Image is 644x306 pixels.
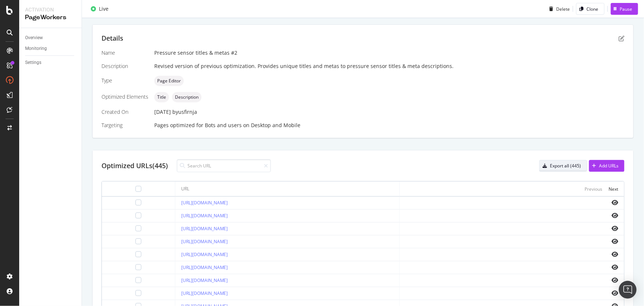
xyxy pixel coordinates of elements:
[585,184,602,193] button: Previous
[619,35,624,41] div: pen-to-square
[181,225,228,232] a: [URL][DOMAIN_NAME]
[175,95,199,99] span: Description
[612,225,618,231] i: eye
[154,108,624,116] div: [DATE]
[25,34,43,42] div: Overview
[251,122,300,129] div: Desktop and Mobile
[25,34,76,42] a: Overview
[620,6,632,12] div: Pause
[25,45,47,52] div: Monitoring
[539,160,587,172] button: Export all (445)
[101,34,123,43] div: Details
[154,122,624,129] div: Pages optimized for on
[612,200,618,205] i: eye
[154,49,624,57] div: Pressure sensor titles & metas #2
[154,92,169,102] div: neutral label
[154,76,184,86] div: neutral label
[154,62,624,70] div: Revised version of previous optimization. Provides unique titles and metas to pressure sensor tit...
[612,238,618,244] i: eye
[25,13,76,22] div: PageWorkers
[172,92,202,102] div: neutral label
[181,212,228,219] a: [URL][DOMAIN_NAME]
[585,186,602,192] div: Previous
[25,45,76,52] a: Monitoring
[181,186,189,192] div: URL
[101,49,148,57] div: Name
[612,290,618,296] i: eye
[99,5,109,13] div: Live
[611,3,638,15] button: Pause
[181,251,228,258] a: [URL][DOMAIN_NAME]
[101,108,148,116] div: Created On
[619,281,637,299] div: Open Intercom Messenger
[101,122,148,129] div: Targeting
[25,59,41,67] div: Settings
[612,212,618,218] i: eye
[177,159,271,172] input: Search URL
[556,6,570,12] div: Delete
[550,163,581,169] div: Export all (445)
[101,93,148,101] div: Optimized Elements
[25,6,76,13] div: Activation
[612,264,618,270] i: eye
[157,95,166,99] span: Title
[576,3,605,15] button: Clone
[181,238,228,245] a: [URL][DOMAIN_NAME]
[586,6,598,12] div: Clone
[157,79,181,83] span: Page Editor
[172,108,197,116] div: by usfirnja
[181,264,228,271] a: [URL][DOMAIN_NAME]
[612,251,618,257] i: eye
[609,186,618,192] div: Next
[599,163,619,169] div: Add URLs
[25,59,76,67] a: Settings
[546,3,570,15] button: Delete
[205,122,242,129] div: Bots and users
[181,290,228,296] a: [URL][DOMAIN_NAME]
[101,77,148,84] div: Type
[101,161,168,171] div: Optimized URLs (445)
[181,277,228,283] a: [URL][DOMAIN_NAME]
[181,200,228,206] a: [URL][DOMAIN_NAME]
[589,160,624,172] button: Add URLs
[609,184,618,193] button: Next
[101,62,148,70] div: Description
[612,277,618,283] i: eye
